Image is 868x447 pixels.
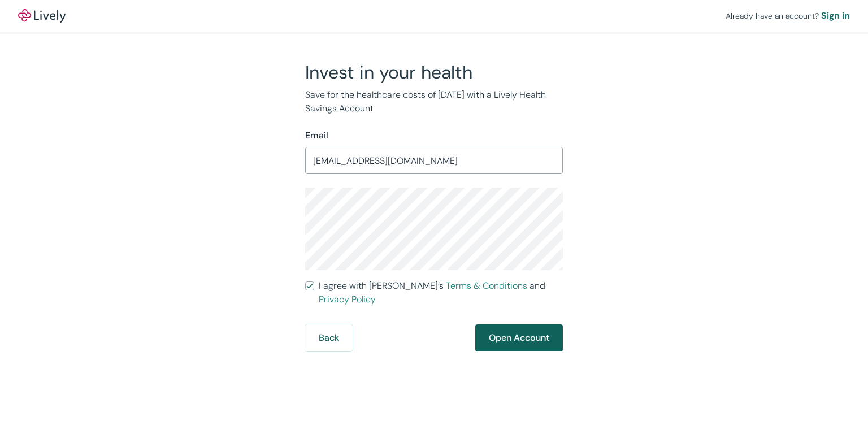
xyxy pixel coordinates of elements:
h2: Invest in your health [305,61,563,84]
img: Lively [18,9,66,23]
p: Save for the healthcare costs of [DATE] with a Lively Health Savings Account [305,88,563,115]
div: Already have an account? [726,9,850,23]
a: Privacy Policy [319,293,376,305]
button: Back [305,324,353,351]
span: I agree with [PERSON_NAME]’s and [319,279,563,306]
a: LivelyLively [18,9,66,23]
a: Terms & Conditions [446,280,527,292]
a: Sign in [821,9,850,23]
button: Open Account [475,324,563,351]
label: Email [305,129,328,142]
